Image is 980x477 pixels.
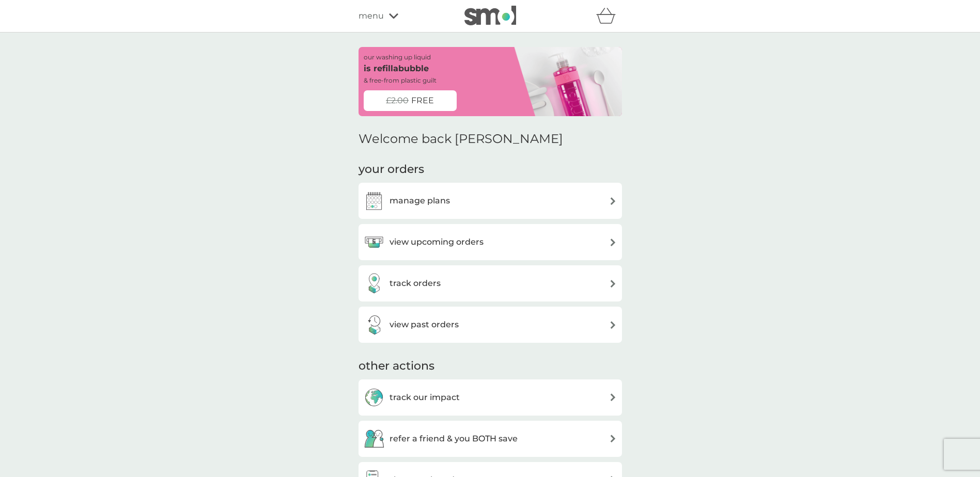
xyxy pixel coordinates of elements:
h3: view past orders [390,318,459,331]
h3: manage plans [390,194,450,208]
img: arrow right [609,239,617,246]
h2: Welcome back [PERSON_NAME] [359,132,563,147]
img: smol [464,6,516,25]
h3: track our impact [390,391,460,404]
img: arrow right [609,321,617,329]
h3: view upcoming orders [390,235,484,249]
img: arrow right [609,197,617,205]
p: & free-from plastic guilt [364,75,437,85]
img: arrow right [609,280,617,288]
span: £2.00 [386,94,409,107]
h3: track orders [390,277,441,290]
h3: refer a friend & you BOTH save [390,432,518,446]
span: FREE [411,94,434,107]
img: arrow right [609,435,617,442]
img: arrow right [609,393,617,401]
span: menu [359,9,384,23]
div: basket [596,6,622,26]
h3: other actions [359,358,434,374]
p: our washing up liquid [364,52,431,62]
h3: your orders [359,162,424,178]
p: is refillabubble [364,62,429,75]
